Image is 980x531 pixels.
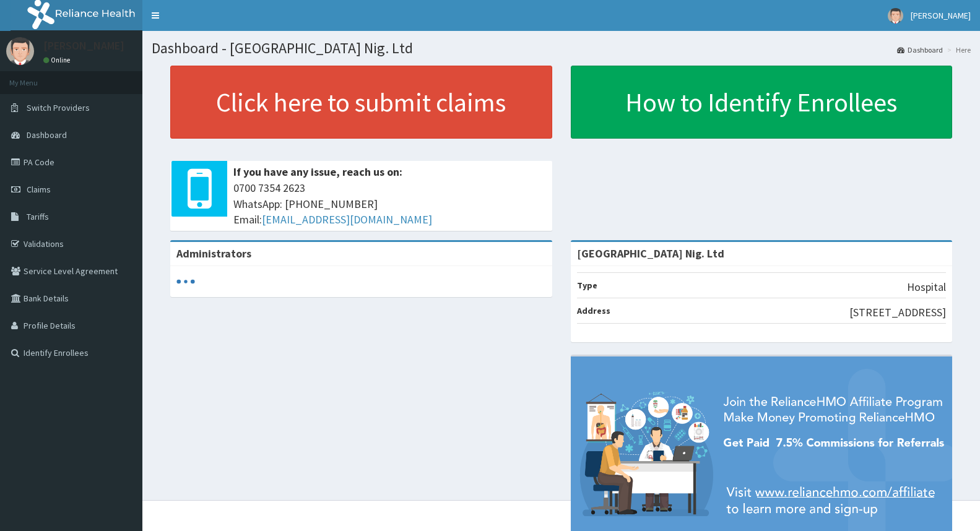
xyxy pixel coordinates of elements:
b: Administrators [176,246,251,261]
a: [EMAIL_ADDRESS][DOMAIN_NAME] [262,212,432,227]
a: How to Identify Enrollees [571,66,953,139]
span: Tariffs [27,211,49,222]
span: Claims [27,184,51,195]
svg: audio-loading [176,272,195,291]
p: [PERSON_NAME] [43,40,124,51]
a: Online [43,56,73,64]
p: [STREET_ADDRESS] [849,304,946,321]
h1: Dashboard - [GEOGRAPHIC_DATA] Nig. Ltd [152,40,971,56]
img: User Image [6,37,34,65]
strong: [GEOGRAPHIC_DATA] Nig. Ltd [577,246,724,261]
a: Click here to submit claims [170,66,552,139]
span: 0700 7354 2623 WhatsApp: [PHONE_NUMBER] Email: [233,180,546,228]
li: Here [944,45,971,55]
img: User Image [888,8,903,24]
b: Address [577,305,610,316]
a: Dashboard [897,45,943,55]
span: Switch Providers [27,102,90,113]
p: Hospital [907,279,946,295]
b: If you have any issue, reach us on: [233,165,402,179]
span: Dashboard [27,129,67,140]
b: Type [577,280,597,291]
span: [PERSON_NAME] [911,10,971,21]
